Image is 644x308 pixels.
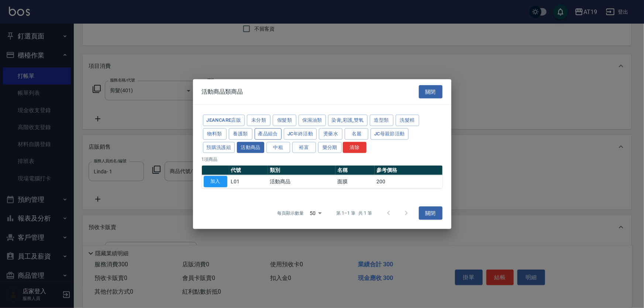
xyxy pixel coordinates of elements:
button: 關閉 [419,85,442,98]
button: 裕富 [292,142,316,153]
button: 未分類 [247,115,271,126]
button: 物料類 [203,128,227,139]
p: 每頁顯示數量 [277,210,304,217]
span: 活動商品類商品 [202,88,243,95]
td: 面膜 [335,175,375,188]
button: JC母親節活動 [371,128,409,139]
button: JC年終活動 [284,128,317,139]
button: 洗髮精 [396,115,419,126]
button: 預購洗護組 [203,142,235,153]
th: 名稱 [335,166,375,175]
td: L01 [229,175,268,188]
th: 類別 [268,166,335,175]
th: 代號 [229,166,268,175]
p: 1 項商品 [202,156,442,163]
button: 假髮類 [273,115,296,126]
button: 加入 [204,176,227,187]
button: 燙藥水 [319,128,342,139]
button: JeanCare店販 [203,115,245,126]
button: 關閉 [419,207,442,220]
div: 50 [307,203,324,223]
button: 產品組合 [255,128,282,139]
button: 染膏,彩護,雙氧 [328,115,368,126]
td: 200 [375,175,442,188]
p: 第 1–1 筆 共 1 筆 [336,210,372,217]
button: 名麗 [345,128,368,139]
button: 樂分期 [318,142,342,153]
th: 參考價格 [375,166,442,175]
button: 活動商品 [237,142,264,153]
button: 造型類 [370,115,393,126]
button: 養護類 [229,128,252,139]
td: 活動商品 [268,175,335,188]
button: 中租 [266,142,290,153]
button: 清除 [343,142,366,153]
button: 保濕油類 [299,115,326,126]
